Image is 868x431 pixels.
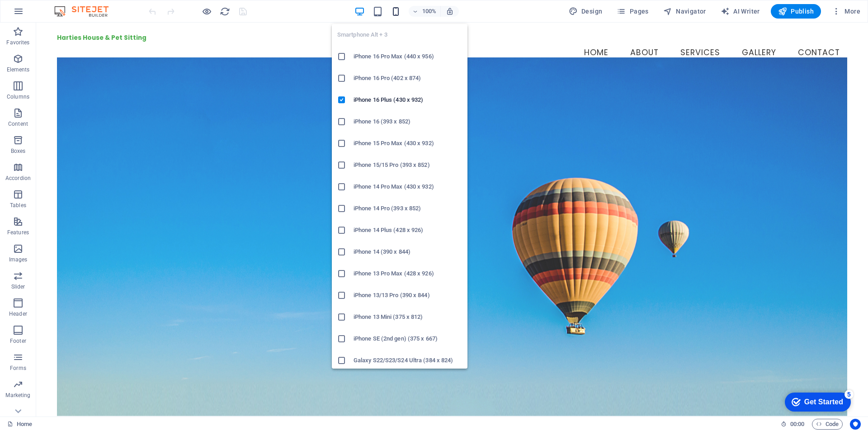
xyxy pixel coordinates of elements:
[5,392,30,399] p: Marketing
[354,268,462,279] h6: iPhone 13 Pro Max (428 x 926)
[7,229,29,236] p: Features
[10,365,26,372] p: Forms
[201,6,212,17] button: Click here to leave preview mode and continue editing
[832,7,860,16] span: More
[778,7,814,16] span: Publish
[9,256,28,263] p: Images
[569,7,603,16] span: Design
[354,51,462,62] h6: iPhone 16 Pro Max (440 x 956)
[7,93,29,100] p: Columns
[717,4,764,19] button: AI Writer
[422,6,437,17] h6: 100%
[7,5,73,24] div: Get Started 5 items remaining, 0% complete
[354,160,462,171] h6: iPhone 15/15 Pro (393 x 852)
[354,181,462,192] h6: iPhone 14 Pro Max (430 x 932)
[771,4,821,19] button: Publish
[354,290,462,301] h6: iPhone 13/13 Pro (390 x 844)
[10,337,26,345] p: Footer
[816,419,839,430] span: Code
[354,225,462,236] h6: iPhone 14 Plus (428 x 926)
[354,116,462,127] h6: iPhone 16 (393 x 852)
[354,73,462,84] h6: iPhone 16 Pro (402 x 874)
[219,6,230,17] button: reload
[354,312,462,322] h6: iPhone 13 Mini (375 x 812)
[354,333,462,344] h6: iPhone SE (2nd gen) (375 x 667)
[721,7,760,16] span: AI Writer
[613,4,652,19] button: Pages
[354,138,462,149] h6: iPhone 15 Pro Max (430 x 932)
[409,6,441,17] button: 100%
[11,147,26,155] p: Boxes
[27,10,66,18] div: Get Started
[9,310,27,317] p: Header
[5,175,31,182] p: Accordion
[354,203,462,214] h6: iPhone 14 Pro (393 x 852)
[617,7,648,16] span: Pages
[8,120,28,128] p: Content
[354,246,462,257] h6: iPhone 14 (390 x 844)
[660,4,710,19] button: Navigator
[6,39,29,46] p: Favorites
[446,7,454,15] i: On resize automatically adjust zoom level to fit chosen device.
[220,6,230,17] i: Reload page
[781,419,805,430] h6: Session time
[354,95,462,105] h6: iPhone 16 Plus (430 x 932)
[565,4,606,19] div: Design (Ctrl+Alt+Y)
[790,419,804,430] span: 00 00
[797,421,798,427] span: :
[812,419,843,430] button: Code
[7,419,32,430] a: Click to cancel selection. Double-click to open Pages
[850,419,861,430] button: Usercentrics
[52,6,120,17] img: Editor Logo
[7,66,30,73] p: Elements
[11,283,25,290] p: Slider
[67,2,76,11] div: 5
[828,4,864,19] button: More
[663,7,706,16] span: Navigator
[565,4,606,19] button: Design
[354,355,462,366] h6: Galaxy S22/S23/S24 Ultra (384 x 824)
[10,202,26,209] p: Tables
